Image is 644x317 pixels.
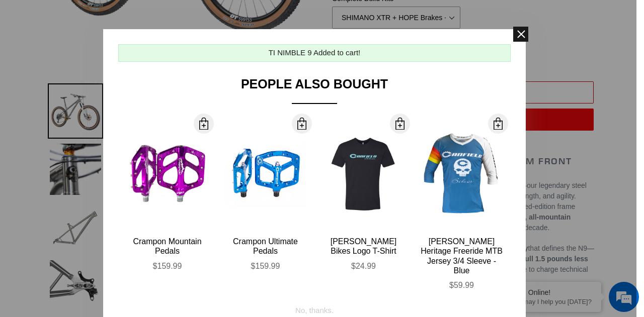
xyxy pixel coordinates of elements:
span: $59.99 [449,281,474,289]
div: Crampon Ultimate Pedals [224,237,307,256]
img: Canfield-Crampon-Mountain-Purple-Shopify_large.jpg [126,133,209,216]
div: Minimize live chat window [165,5,189,29]
span: $159.99 [251,262,280,270]
img: Canfield-Hertiage-Jersey-Blue-Front_large.jpg [420,133,503,216]
div: People Also Bought [118,77,511,104]
div: Chat with us now [67,56,184,69]
img: CANFIELD-LOGO-TEE-BLACK-SHOPIFY_large.jpg [322,133,405,216]
div: No, thanks. [295,297,334,316]
img: d_696896380_company_1647369064580_696896380 [32,50,57,75]
div: Navigation go back [11,55,26,70]
div: [PERSON_NAME] Bikes Logo T-Shirt [322,237,405,256]
span: $159.99 [153,262,182,270]
div: Crampon Mountain Pedals [126,237,209,256]
span: We're online! [58,94,139,196]
span: $24.99 [351,262,376,270]
div: [PERSON_NAME] Heritage Freeride MTB Jersey 3/4 Sleeve - Blue [420,237,503,275]
textarea: Type your message and hit 'Enter' [5,210,192,246]
div: TI NIMBLE 9 Added to cart! [269,47,361,59]
img: Canfield-Crampon-Ultimate-Blue_large.jpg [224,133,307,216]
